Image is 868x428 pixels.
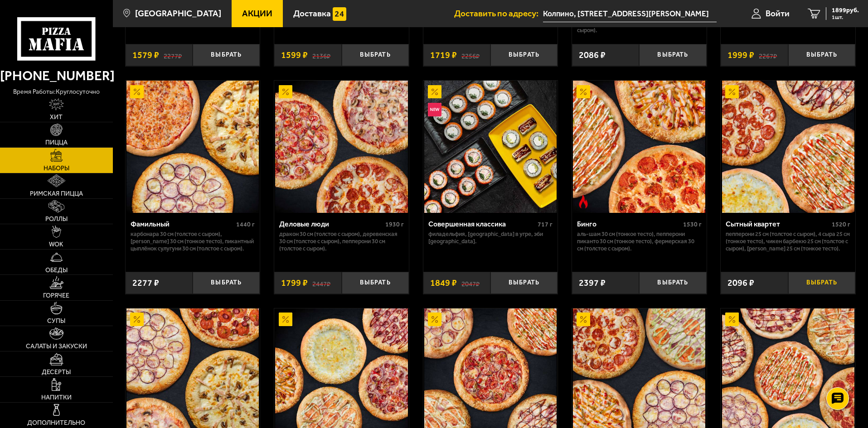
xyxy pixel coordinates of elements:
[281,51,308,60] span: 1599 ₽
[293,9,331,18] span: Доставка
[279,313,292,326] img: Акционный
[430,279,457,288] span: 1849 ₽
[726,220,829,228] div: Сытный квартет
[725,313,739,326] img: Акционный
[832,14,859,20] span: 1 шт.
[242,9,272,18] span: Акции
[543,5,717,22] input: Ваш адрес доставки
[279,231,404,252] p: Дракон 30 см (толстое с сыром), Деревенская 30 см (толстое с сыром), Пепперони 30 см (толстое с с...
[832,221,850,228] span: 1520 г
[424,81,557,213] img: Совершенная классика
[577,231,702,252] p: Аль-Шам 30 см (тонкое тесто), Пепперони Пиканто 30 см (тонкое тесто), Фермерская 30 см (толстое с...
[135,9,221,18] span: [GEOGRAPHIC_DATA]
[490,44,558,66] button: Выбрать
[44,165,69,172] span: Наборы
[279,220,383,228] div: Деловые люди
[727,51,754,60] span: 1999 ₽
[42,369,71,375] span: Десерты
[132,51,159,60] span: 1579 ₽
[461,51,480,60] s: 2256 ₽
[131,220,234,228] div: Фамильный
[454,9,543,18] span: Доставить по адресу:
[577,220,681,228] div: Бинго
[461,279,480,288] s: 2047 ₽
[342,272,409,294] button: Выбрать
[43,293,69,299] span: Горячее
[126,81,260,213] a: АкционныйФамильный
[45,216,68,222] span: Роллы
[130,85,144,99] img: Акционный
[26,343,87,350] span: Салаты и закуски
[275,81,407,213] img: Деловые люди
[722,81,854,213] img: Сытный квартет
[573,81,705,213] img: Бинго
[579,279,606,288] span: 2397 ₽
[788,272,855,294] button: Выбрать
[130,313,144,326] img: Акционный
[236,221,255,228] span: 1440 г
[312,279,330,288] s: 2447 ₽
[45,267,68,274] span: Обеды
[577,85,590,99] img: Акционный
[193,272,260,294] button: Выбрать
[193,44,260,66] button: Выбрать
[342,44,409,66] button: Выбрать
[279,85,292,99] img: Акционный
[27,420,85,426] span: Дополнительно
[428,103,441,116] img: Новинка
[131,231,255,252] p: Карбонара 30 см (толстое с сыром), [PERSON_NAME] 30 см (тонкое тесто), Пикантный цыплёнок сулугун...
[759,51,777,60] s: 2267 ₽
[428,220,536,228] div: Совершенная классика
[126,81,259,213] img: Фамильный
[543,5,717,22] span: Санкт-Петербург, Колпино, улица Братьев Радченко, 3Б
[577,313,590,326] img: Акционный
[577,195,590,208] img: Острое блюдо
[274,81,409,213] a: АкционныйДеловые люди
[721,81,855,213] a: АкционныйСытный квартет
[572,81,707,213] a: АкционныйОстрое блюдоБинго
[428,313,441,326] img: Акционный
[45,139,68,146] span: Пицца
[430,51,457,60] span: 1719 ₽
[538,221,553,228] span: 717 г
[725,85,739,99] img: Акционный
[428,85,441,99] img: Акционный
[49,241,63,248] span: WOK
[579,51,606,60] span: 2086 ₽
[41,394,72,401] span: Напитки
[312,51,330,60] s: 2136 ₽
[683,221,702,228] span: 1530 г
[333,7,346,21] img: 15daf4d41897b9f0e9f617042186c801.svg
[726,231,850,252] p: Пепперони 25 см (толстое с сыром), 4 сыра 25 см (тонкое тесто), Чикен Барбекю 25 см (толстое с сы...
[132,279,159,288] span: 2277 ₽
[164,51,182,60] s: 2277 ₽
[385,221,404,228] span: 1930 г
[727,279,754,288] span: 2096 ₽
[788,44,855,66] button: Выбрать
[490,272,558,294] button: Выбрать
[47,318,65,324] span: Супы
[30,191,83,197] span: Римская пицца
[766,9,790,18] span: Войти
[281,279,308,288] span: 1799 ₽
[832,7,859,14] span: 1899 руб.
[428,231,553,245] p: Филадельфия, [GEOGRAPHIC_DATA] в угре, Эби [GEOGRAPHIC_DATA].
[639,44,706,66] button: Выбрать
[639,272,706,294] button: Выбрать
[50,114,63,120] span: Хит
[423,81,558,213] a: АкционныйНовинкаСовершенная классика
